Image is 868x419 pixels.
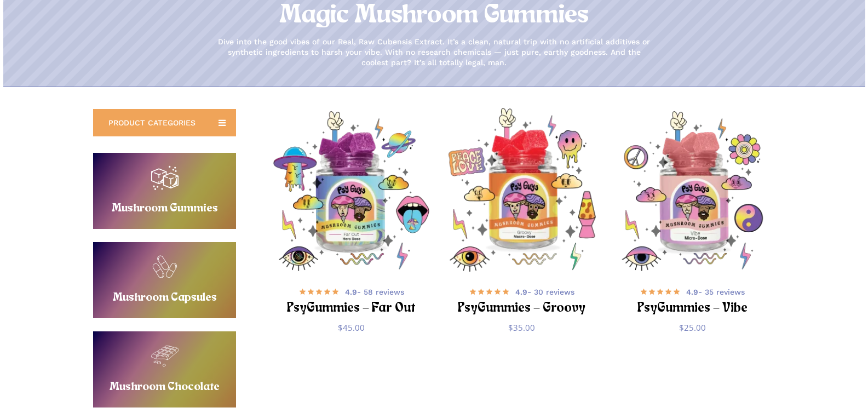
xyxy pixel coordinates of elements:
[442,111,602,272] a: PsyGummies - Groovy
[108,117,196,128] span: PRODUCT CATEGORIES
[626,299,759,319] h2: PsyGummies – Vibe
[515,286,574,297] span: - 30 reviews
[686,286,745,297] span: - 35 reviews
[686,288,698,296] b: 4.9
[679,322,684,333] span: $
[338,322,343,333] span: $
[456,299,589,319] h2: PsyGummies – Groovy
[271,111,432,272] a: PsyGummies - Far Out
[271,111,432,272] img: Psychedelic mushroom gummies in a colorful jar.
[508,322,535,333] bdi: 35.00
[508,322,513,333] span: $
[612,111,773,272] a: PsyGummies - Vibe
[215,37,653,68] p: Dive into the good vibes of our Real, Raw Cubensis Extract. It’s a clean, natural trip with no ar...
[679,322,706,333] bdi: 25.00
[285,285,418,314] a: 4.9- 58 reviews PsyGummies – Far Out
[345,286,404,297] span: - 58 reviews
[345,288,357,296] b: 4.9
[338,322,365,333] bdi: 45.00
[515,288,527,296] b: 4.9
[93,109,236,136] a: PRODUCT CATEGORIES
[439,108,605,274] img: Psychedelic mushroom gummies jar with colorful designs.
[285,299,418,319] h2: PsyGummies – Far Out
[626,285,759,314] a: 4.9- 35 reviews PsyGummies – Vibe
[612,111,773,272] img: Psychedelic mushroom gummies with vibrant icons and symbols.
[456,285,589,314] a: 4.9- 30 reviews PsyGummies – Groovy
